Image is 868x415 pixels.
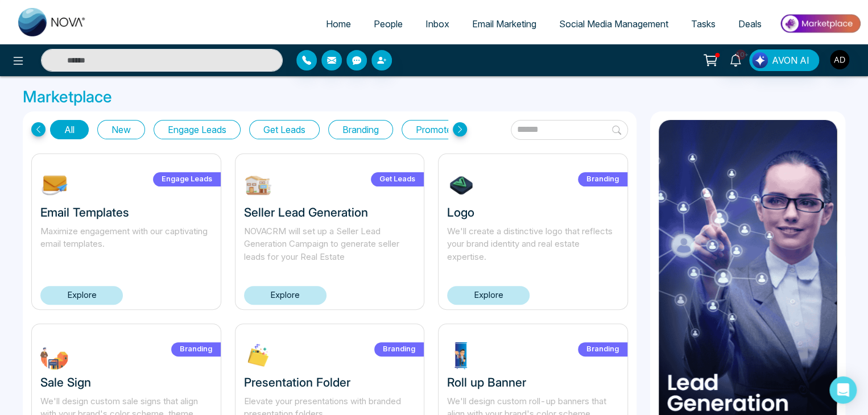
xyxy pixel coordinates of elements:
a: Inbox [414,13,461,35]
label: Get Leads [371,172,424,186]
a: Explore [40,286,123,305]
label: Branding [578,172,627,186]
button: All [50,120,89,139]
span: Social Media Management [559,18,668,30]
span: AVON AI [772,53,809,67]
h3: Email Templates [40,205,212,219]
p: NOVACRM will set up a Seller Lead Generation Campaign to generate seller leads for your Real Estate [244,225,416,264]
img: FWbuT1732304245.jpg [40,341,69,370]
img: XLP2c1732303713.jpg [244,341,272,370]
div: Open Intercom Messenger [829,376,857,404]
button: Engage Leads [154,120,241,139]
p: We'll create a distinctive logo that reflects your brand identity and real estate expertise. [447,225,619,264]
span: Inbox [425,18,449,30]
span: People [374,18,403,30]
span: Home [326,18,351,30]
label: Engage Leads [153,172,221,186]
button: Get Leads [249,120,320,139]
a: People [362,13,414,35]
label: Branding [374,342,424,356]
button: Branding [328,120,393,139]
label: Branding [171,342,221,356]
a: Email Marketing [461,13,548,35]
img: User Avatar [830,50,849,69]
img: Lead Flow [752,52,768,68]
img: NOmgJ1742393483.jpg [40,171,69,200]
a: Deals [727,13,773,35]
a: 10+ [722,49,749,69]
button: Promote Listings [402,120,499,139]
span: 10+ [735,49,746,60]
h3: Logo [447,205,619,219]
img: Nova CRM Logo [18,8,86,36]
span: Tasks [691,18,716,30]
span: Deals [738,18,762,30]
h3: Presentation Folder [244,375,416,389]
label: Branding [578,342,627,356]
a: Explore [447,286,530,305]
h3: Roll up Banner [447,375,619,389]
img: W9EOY1739212645.jpg [244,171,272,200]
a: Tasks [680,13,727,35]
h3: Marketplace [23,88,845,107]
p: Maximize engagement with our captivating email templates. [40,225,212,264]
a: Explore [244,286,326,305]
a: Home [315,13,362,35]
span: Email Marketing [472,18,536,30]
h3: Seller Lead Generation [244,205,416,219]
img: 7tHiu1732304639.jpg [447,171,476,200]
h3: Sale Sign [40,375,212,389]
img: ptdrg1732303548.jpg [447,341,476,370]
button: AVON AI [749,49,819,71]
button: New [97,120,145,139]
img: Market-place.gif [779,11,861,36]
a: Social Media Management [548,13,680,35]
